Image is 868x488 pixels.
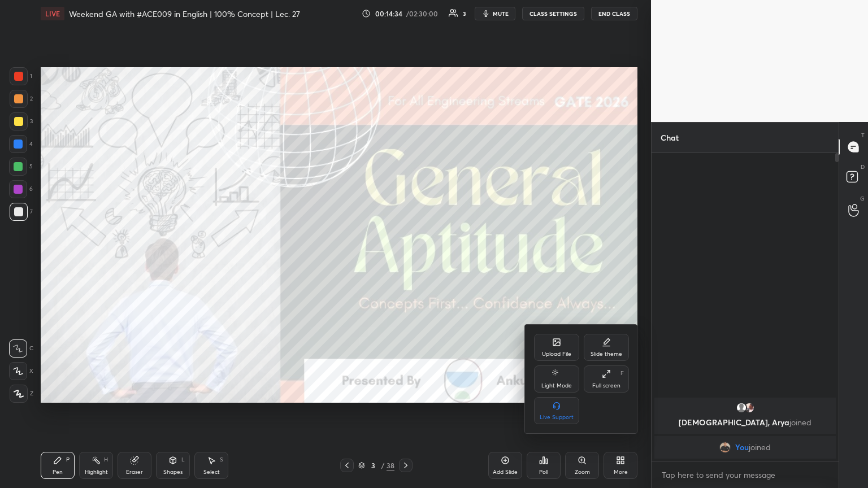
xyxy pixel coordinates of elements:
div: Live Support [540,415,574,420]
div: Upload File [542,351,571,357]
div: F [620,371,624,376]
div: Slide theme [591,351,622,357]
div: Full screen [592,383,620,389]
div: Light Mode [541,383,572,389]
